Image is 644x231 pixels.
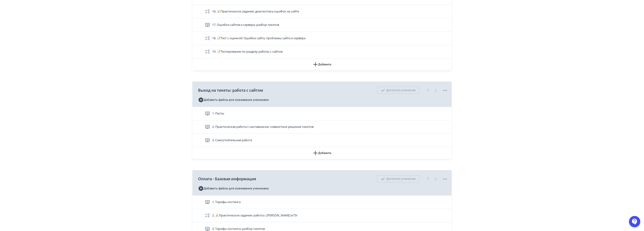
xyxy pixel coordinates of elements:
button: Добавить [192,147,452,159]
span: Оплата - Базовая информация [198,176,256,182]
span: 2. ✍🏻Практическое задание: работа с тарифами в ПУ [212,213,297,218]
div: 16. ✍🏻Практическое задание: диагностика ошибок на сайте [192,5,452,18]
span: 19. 📝Тестирование по разделу работы с сайтом [212,49,283,54]
span: Выход на тикеты: работа с сайтом [198,87,263,93]
span: 17. Ошибки сайтов и сервера: разбор тикетов [212,23,279,27]
span: 1. Тарифы хостинга [212,200,241,204]
div: 1. Пасты [192,107,452,120]
span: 2. Практическая работа с наставником: совместное решение тикетов [212,125,314,129]
span: 1. Пасты [212,111,224,116]
div: 1. Тарифы хостинга [192,196,452,209]
div: 19. 📝Тестирование по разделу работы с сайтом [192,45,452,59]
button: Добавить [192,59,452,70]
div: 2. Практическая работа с наставником: совместное решение тикетов [192,120,452,134]
div: 17. Ошибки сайтов и сервера: разбор тикетов [192,18,452,32]
button: Добавить файлы для скачивания учениками [198,96,269,104]
button: Добавить файлы для скачивания учениками [198,185,269,192]
div: Доступно ученикам [377,87,420,94]
span: 3. Самостоятельная работа [212,138,252,143]
div: 3. Самостоятельная работа [192,134,452,147]
span: 18. 📝Тест с оценкой: Ошибки сайта, проблемы сайта и сервера [212,36,305,41]
div: 18. 📝Тест с оценкой: Ошибки сайта, проблемы сайта и сервера [192,32,452,45]
div: Доступно ученикам [377,175,420,182]
div: 2. ✍🏻Практическое задание: работа с [PERSON_NAME] в ПУ [192,209,452,222]
span: 16. ✍🏻Практическое задание: диагностика ошибок на сайте [212,9,299,14]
